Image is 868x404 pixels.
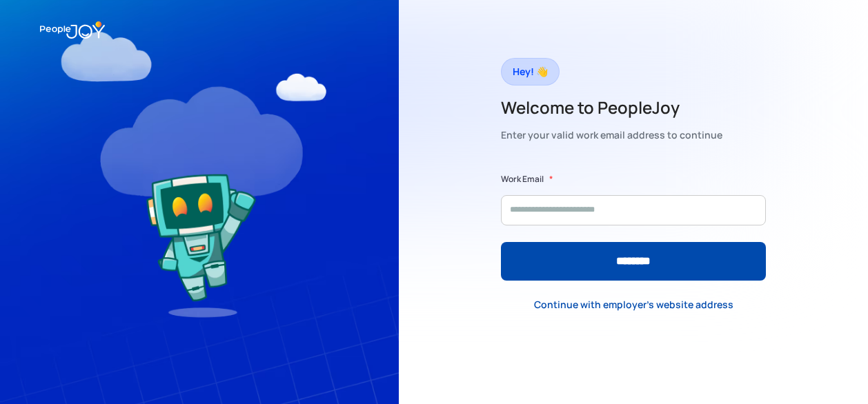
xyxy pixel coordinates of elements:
[501,125,722,145] div: Enter your valid work email address to continue
[523,291,744,319] a: Continue with employer's website address
[501,172,766,281] form: Form
[534,298,733,312] div: Continue with employer's website address
[513,62,548,81] div: Hey! 👋
[501,172,544,186] label: Work Email
[501,97,722,119] h2: Welcome to PeopleJoy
